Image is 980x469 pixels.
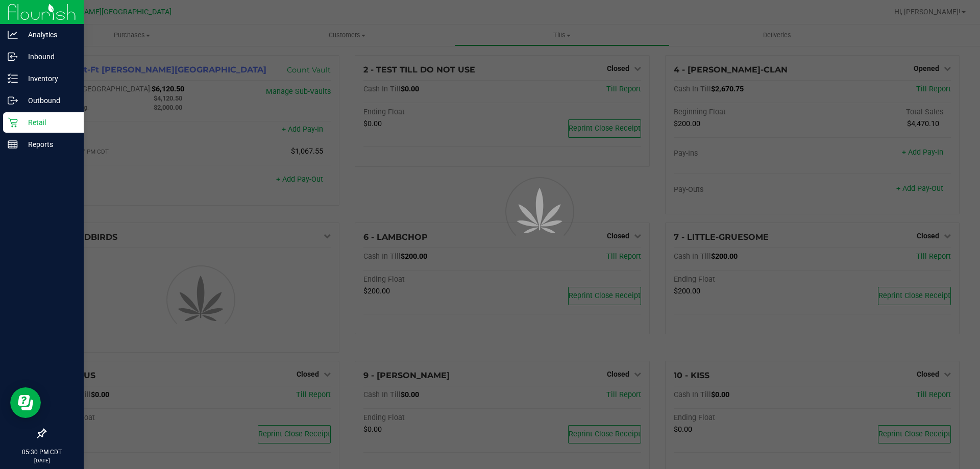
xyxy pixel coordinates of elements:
p: Reports [18,138,79,151]
inline-svg: Inbound [8,52,18,62]
p: Inbound [18,51,79,63]
inline-svg: Inventory [8,73,18,84]
p: Inventory [18,72,79,85]
inline-svg: Outbound [8,95,18,106]
inline-svg: Retail [8,117,18,128]
p: [DATE] [5,457,79,464]
inline-svg: Reports [8,139,18,150]
inline-svg: Analytics [8,30,18,40]
p: Outbound [18,94,79,107]
p: Analytics [18,29,79,41]
p: Retail [18,116,79,129]
iframe: Resource center [10,387,41,418]
p: 05:30 PM CDT [5,448,79,457]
